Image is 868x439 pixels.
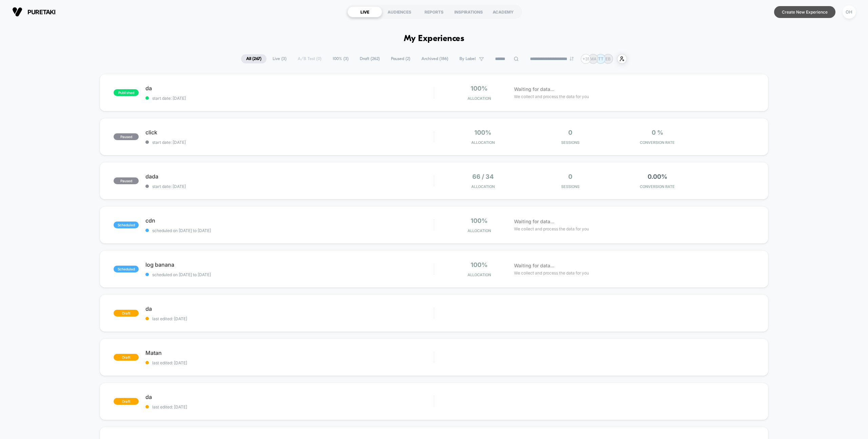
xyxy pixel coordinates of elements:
span: draft [114,310,139,317]
span: 0 % [652,129,663,136]
span: 66 / 34 [472,173,494,180]
span: Paused ( 2 ) [386,54,415,63]
span: click [145,129,434,136]
div: + 31 [581,54,591,64]
span: start date: [DATE] [145,184,434,189]
span: 0 [568,129,572,136]
span: We collect and process the data for you [514,93,589,100]
span: scheduled on [DATE] to [DATE] [145,228,434,233]
div: REPORTS [417,6,451,17]
button: OH [841,5,858,19]
div: AUDIENCES [382,6,417,17]
img: end [570,57,574,61]
span: da [145,305,434,312]
h1: My Experiences [404,34,465,44]
span: dada [145,173,434,180]
span: Waiting for data... [514,85,554,93]
span: CONVERSION RATE [615,140,699,145]
span: start date: [DATE] [145,96,434,101]
span: log banana [145,261,434,268]
span: Allocation [468,228,491,233]
span: start date: [DATE] [145,140,434,145]
span: last edited: [DATE] [145,404,434,409]
span: scheduled [114,222,139,228]
span: We collect and process the data for you [514,270,589,276]
span: da [145,394,434,400]
span: last edited: [DATE] [145,360,434,365]
span: 100% [471,261,488,268]
div: ACADEMY [486,6,520,17]
button: Create New Experience [774,6,835,18]
div: INSPIRATIONS [451,6,486,17]
span: Waiting for data... [514,262,554,269]
span: Allocation [471,140,495,145]
span: Allocation [471,184,495,189]
span: 100% [474,129,491,136]
span: 100% ( 3 ) [328,54,354,63]
span: cdn [145,217,434,224]
span: Allocation [468,96,491,101]
span: paused [114,133,139,140]
span: last edited: [DATE] [145,316,434,321]
span: published [114,89,139,96]
span: draft [114,398,139,405]
span: 100% [471,217,488,224]
div: LIVE [348,6,382,17]
img: Visually logo [12,7,22,17]
span: Sessions [528,184,612,189]
p: EB [606,56,611,61]
span: paused [114,177,139,184]
span: Sessions [528,140,612,145]
span: scheduled on [DATE] to [DATE] [145,272,434,277]
span: 0 [568,173,572,180]
span: draft [114,354,139,361]
span: 100% [471,85,488,92]
span: da [145,85,434,92]
div: OH [843,5,856,19]
span: We collect and process the data for you [514,226,589,232]
span: 0.00% [648,173,667,180]
p: MA [590,56,596,61]
span: Archived ( 186 ) [416,54,453,63]
p: TT [598,56,604,61]
span: scheduled [114,266,139,272]
span: puretaki [27,8,56,16]
button: puretaki [10,6,58,17]
span: Waiting for data... [514,218,554,225]
span: Live ( 3 ) [268,54,292,63]
span: Matan [145,349,434,356]
span: Allocation [468,272,491,277]
span: Draft ( 262 ) [355,54,385,63]
span: CONVERSION RATE [615,184,699,189]
span: By Label [459,56,476,61]
span: All ( 267 ) [241,54,267,63]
